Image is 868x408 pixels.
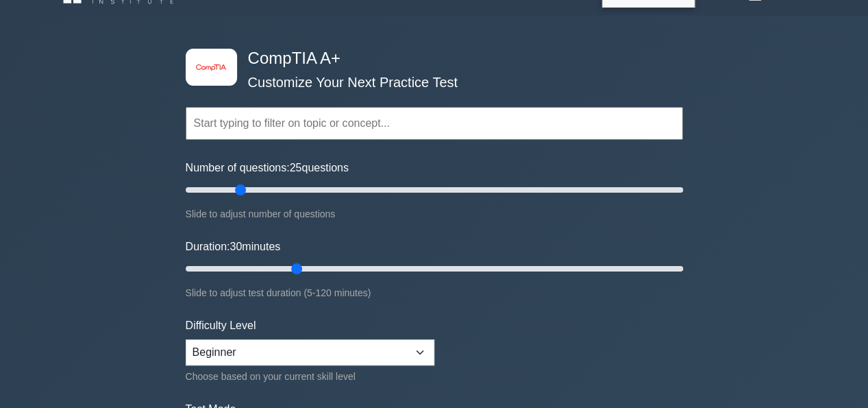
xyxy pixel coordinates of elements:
label: Duration: minutes [186,239,281,255]
div: Slide to adjust test duration (5-120 minutes) [186,285,683,301]
label: Number of questions: questions [186,160,349,176]
h4: CompTIA A+ [243,49,616,69]
span: 25 [290,162,302,173]
span: 30 [230,241,242,252]
input: Start typing to filter on topic or concept... [186,107,683,140]
div: Choose based on your current skill level [186,368,434,385]
label: Difficulty Level [186,317,256,334]
div: Slide to adjust number of questions [186,206,683,222]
